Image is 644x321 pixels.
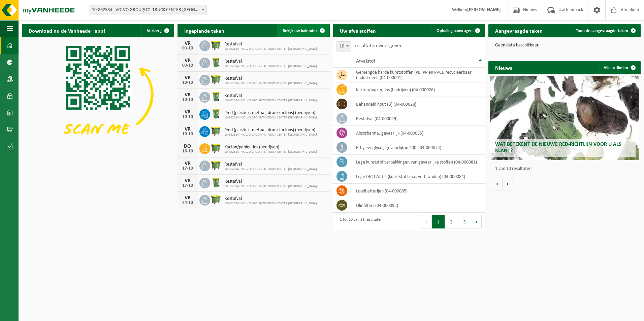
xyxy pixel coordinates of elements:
[432,215,445,228] button: 1
[495,43,634,48] p: Geen data beschikbaar.
[224,110,317,116] span: Pmd (plastiek, metaal, drankkartons) (bedrijven)
[351,184,485,198] td: loodbatterijen (04-000085)
[181,144,194,149] div: DO
[181,178,194,183] div: VR
[224,116,317,120] span: 10-862584 - VOLVO GROUP/TC- TRUCK CENTER [GEOGRAPHIC_DATA]
[181,149,194,154] div: 16-10
[336,41,351,51] span: 10
[355,43,402,48] label: resultaten weergeven
[488,61,519,74] h2: Nieuws
[495,142,621,153] span: Wat betekent de nieuwe RED-richtlijn voor u als klant?
[141,24,173,37] button: Verberg
[210,194,222,205] img: WB-1100-HPE-GN-50
[89,5,206,15] span: 10-862584 - VOLVO GROUP/TC- TRUCK CENTER ANTWERPEN - ANTWERPEN
[22,37,174,151] img: Download de VHEPlus App
[467,7,501,12] strong: [PERSON_NAME]
[351,198,485,213] td: oliefilters (04-000092)
[178,24,231,37] h2: Ingeplande taken
[283,29,317,33] span: Bekijk uw kalender
[351,169,485,184] td: lege IBC-CAT C2 (kunststof blaas verbranden) (04-000084)
[224,76,317,81] span: Restafval
[437,29,473,33] span: Ophaling aanvragen
[181,183,194,188] div: 17-10
[351,155,485,169] td: lege kunststof verpakkingen van gevaarlijke stoffen (04-000081)
[224,162,317,167] span: Restafval
[351,97,485,111] td: behandeld hout (B) (04-000028)
[224,145,317,150] span: Karton/papier, los (bedrijven)
[503,177,513,190] button: Volgende
[351,111,485,126] td: restafval (04-000029)
[224,133,317,137] span: 10-862584 - VOLVO GROUP/TC- TRUCK CENTER [GEOGRAPHIC_DATA]
[181,58,194,63] div: VR
[210,125,222,137] img: WB-1100-HPE-GN-50
[181,109,194,115] div: VR
[224,184,317,188] span: 10-862584 - VOLVO GROUP/TC- TRUCK CENTER [GEOGRAPHIC_DATA]
[351,126,485,140] td: absorbentia, gevaarlijk (04-000055)
[598,61,640,74] a: Alle artikelen
[224,167,317,171] span: 10-862584 - VOLVO GROUP/TC- TRUCK CENTER [GEOGRAPHIC_DATA]
[210,91,222,102] img: WB-0240-HPE-GN-50
[224,47,317,51] span: 10-862584 - VOLVO GROUP/TC- TRUCK CENTER [GEOGRAPHIC_DATA]
[488,24,549,37] h2: Aangevraagde taken
[89,5,207,15] span: 10-862584 - VOLVO GROUP/TC- TRUCK CENTER ANTWERPEN - ANTWERPEN
[181,127,194,132] div: VR
[492,177,503,190] button: Vorige
[224,196,317,202] span: Restafval
[576,29,628,33] span: Toon de aangevraagde taken
[181,63,194,68] div: 03-10
[336,214,382,229] div: 1 tot 10 van 21 resultaten
[224,42,317,47] span: Restafval
[210,57,222,68] img: WB-0240-HPE-GN-50
[431,24,484,37] a: Ophaling aanvragen
[224,93,317,99] span: Restafval
[181,132,194,137] div: 10-10
[224,59,317,64] span: Restafval
[421,215,432,228] button: Previous
[224,128,317,133] span: Pmd (plastiek, metaal, drankkartons) (bedrijven)
[224,99,317,103] span: 10-862584 - VOLVO GROUP/TC- TRUCK CENTER [GEOGRAPHIC_DATA]
[181,115,194,119] div: 10-10
[356,59,375,64] span: Afvalstof
[224,179,317,184] span: Restafval
[224,64,317,68] span: 10-862584 - VOLVO GROUP/TC- TRUCK CENTER [GEOGRAPHIC_DATA]
[181,166,194,171] div: 17-10
[337,42,351,51] span: 10
[181,80,194,85] div: 10-10
[277,24,329,37] a: Bekijk uw kalender
[333,24,383,37] h2: Uw afvalstoffen
[351,82,485,97] td: karton/papier, los (bedrijven) (04-000026)
[490,76,639,160] a: Wat betekent de nieuwe RED-richtlijn voor u als klant?
[181,195,194,201] div: VR
[181,92,194,98] div: VR
[445,215,458,228] button: 2
[210,74,222,85] img: WB-1100-HPE-GN-50
[224,150,317,154] span: 10-862584 - VOLVO GROUP/TC- TRUCK CENTER [GEOGRAPHIC_DATA]
[224,81,317,85] span: 10-862584 - VOLVO GROUP/TC- TRUCK CENTER [GEOGRAPHIC_DATA]
[210,108,222,119] img: WB-0240-HPE-GN-50
[224,202,317,206] span: 10-862584 - VOLVO GROUP/TC- TRUCK CENTER [GEOGRAPHIC_DATA]
[210,177,222,188] img: WB-0240-HPE-GN-50
[210,39,222,51] img: WB-1100-HPE-GN-50
[471,215,482,228] button: Next
[458,215,471,228] button: 3
[181,41,194,46] div: VR
[210,142,222,154] img: WB-1100-HPE-GN-50
[22,24,112,37] h2: Download nu de Vanheede+ app!
[571,24,640,37] a: Toon de aangevraagde taken
[210,159,222,171] img: WB-1100-HPE-GN-50
[147,29,162,33] span: Verberg
[181,98,194,102] div: 10-10
[351,140,485,155] td: ethyleenglycol, gevaarlijk in 200l (04-000074)
[181,201,194,205] div: 24-10
[181,75,194,80] div: VR
[181,161,194,166] div: VR
[181,46,194,51] div: 03-10
[495,167,637,171] p: 1 van 10 resultaten
[351,68,485,82] td: gemengde harde kunststoffen (PE, PP en PVC), recycleerbaar (industrieel) (04-000001)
